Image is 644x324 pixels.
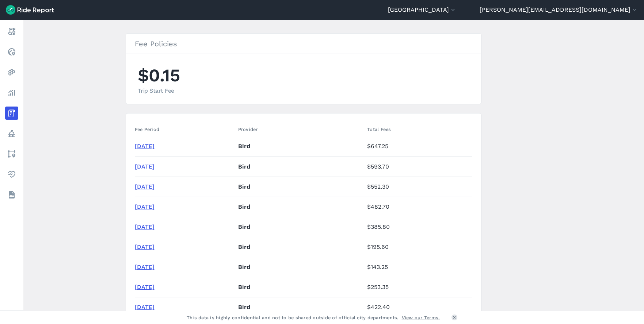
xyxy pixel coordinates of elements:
[364,297,472,317] td: $422.40
[364,177,472,197] td: $552.30
[364,122,472,136] th: Total Fees
[135,283,155,290] a: [DATE]
[364,217,472,237] td: $385.80
[364,197,472,217] td: $482.70
[135,163,155,170] a: [DATE]
[235,217,365,237] td: Bird
[5,107,18,120] a: Fees
[5,66,18,79] a: Heatmaps
[480,5,638,14] button: [PERSON_NAME][EMAIL_ADDRESS][DOMAIN_NAME]
[364,277,472,297] td: $253.35
[135,203,155,210] a: [DATE]
[364,257,472,277] td: $143.25
[138,86,196,95] div: Trip Start Fee
[235,257,365,277] td: Bird
[5,86,18,99] a: Analyze
[364,136,472,157] td: $647.25
[5,188,18,201] a: Datasets
[235,136,365,157] td: Bird
[364,157,472,177] td: $593.70
[5,45,18,58] a: Realtime
[135,122,235,136] th: Fee Period
[5,168,18,181] a: Health
[135,243,155,250] a: [DATE]
[135,183,155,190] a: [DATE]
[235,157,365,177] td: Bird
[235,297,365,317] td: Bird
[5,147,18,161] a: Areas
[135,223,155,230] a: [DATE]
[5,127,18,140] a: Policy
[235,277,365,297] td: Bird
[6,5,54,15] img: Ride Report
[138,63,196,95] li: $0.15
[135,263,155,270] a: [DATE]
[135,304,155,310] a: [DATE]
[5,25,18,38] a: Report
[235,237,365,257] td: Bird
[135,143,155,150] a: [DATE]
[402,314,440,321] a: View our Terms.
[388,5,457,14] button: [GEOGRAPHIC_DATA]
[126,34,481,54] h3: Fee Policies
[235,122,365,136] th: Provider
[235,177,365,197] td: Bird
[364,237,472,257] td: $195.60
[235,197,365,217] td: Bird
